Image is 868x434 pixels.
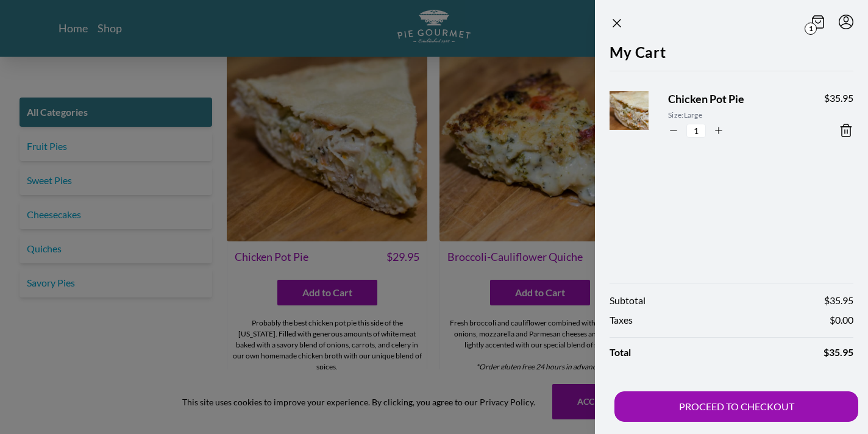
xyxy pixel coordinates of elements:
span: 1 [805,23,817,35]
span: $ 35.95 [824,293,853,308]
button: Close panel [610,16,624,30]
span: Chicken Pot Pie [668,91,805,107]
span: Size: Large [668,110,805,121]
span: $ 35.95 [824,91,853,105]
span: Taxes [610,313,633,327]
button: PROCEED TO CHECKOUT [614,391,858,422]
span: $ 35.95 [824,345,853,360]
img: Product Image [603,79,678,154]
span: $ 0.00 [830,313,853,327]
button: Menu [839,15,853,29]
span: Subtotal [610,293,646,308]
span: Total [610,345,631,360]
h2: My Cart [610,41,853,71]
